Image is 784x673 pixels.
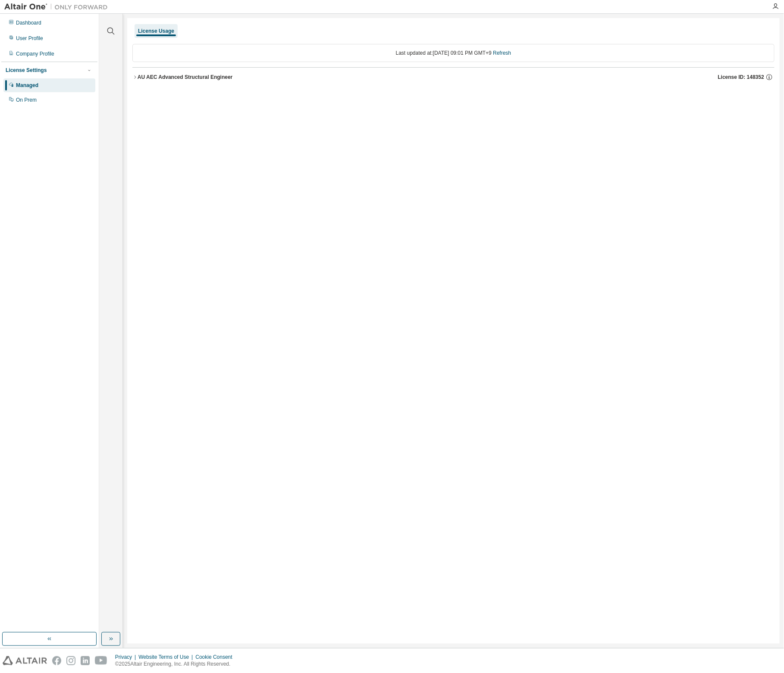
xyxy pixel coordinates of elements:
div: Dashboard [16,19,41,26]
div: Privacy [115,654,138,661]
img: altair_logo.svg [3,656,47,665]
img: Altair One [4,3,112,11]
img: instagram.svg [66,656,75,665]
div: On Prem [16,97,37,103]
p: © 2025 Altair Engineering, Inc. All Rights Reserved. [115,661,238,668]
img: linkedin.svg [81,656,90,665]
div: Last updated at: [DATE] 09:01 PM GMT+9 [132,44,775,62]
img: facebook.svg [52,656,61,665]
div: Managed [16,82,38,89]
div: Company Profile [16,50,54,57]
div: AU AEC Advanced Structural Engineer [138,74,233,81]
img: youtube.svg [95,656,107,665]
div: Website Terms of Use [138,654,195,661]
div: License Usage [138,28,174,34]
span: License ID: 148352 [718,74,764,81]
a: Refresh [493,50,511,56]
div: License Settings [6,67,47,74]
div: User Profile [16,35,43,42]
div: Cookie Consent [195,654,237,661]
button: AU AEC Advanced Structural EngineerLicense ID: 148352 [132,68,775,87]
